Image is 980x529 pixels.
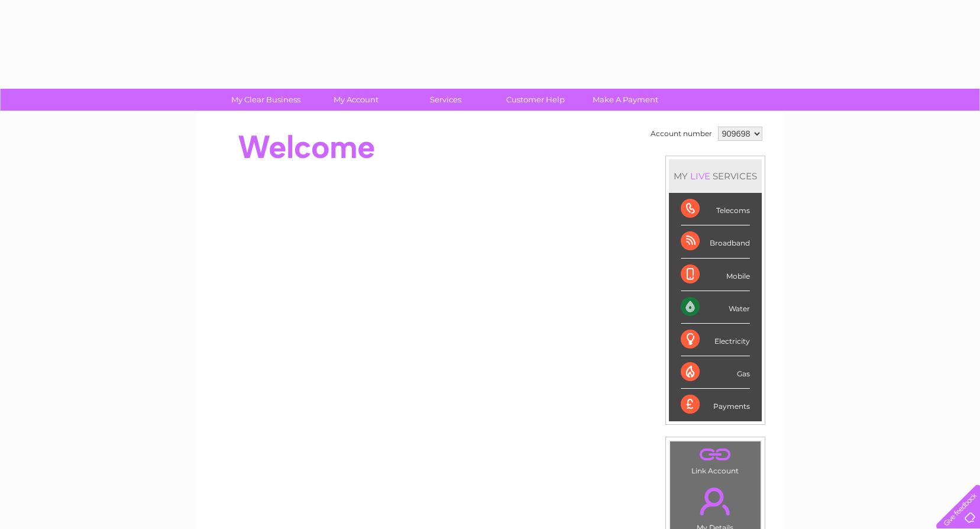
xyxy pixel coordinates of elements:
[669,441,761,478] td: Link Account
[681,193,750,225] div: Telecoms
[681,324,750,356] div: Electricity
[577,89,674,111] a: Make A Payment
[681,259,750,291] div: Mobile
[669,159,762,193] div: MY SERVICES
[681,356,750,389] div: Gas
[673,444,758,465] a: .
[681,291,750,324] div: Water
[397,89,494,111] a: Services
[217,89,315,111] a: My Clear Business
[487,89,584,111] a: Customer Help
[688,170,713,182] div: LIVE
[307,89,405,111] a: My Account
[681,389,750,421] div: Payments
[648,124,715,144] td: Account number
[681,225,750,258] div: Broadband
[673,480,758,522] a: .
